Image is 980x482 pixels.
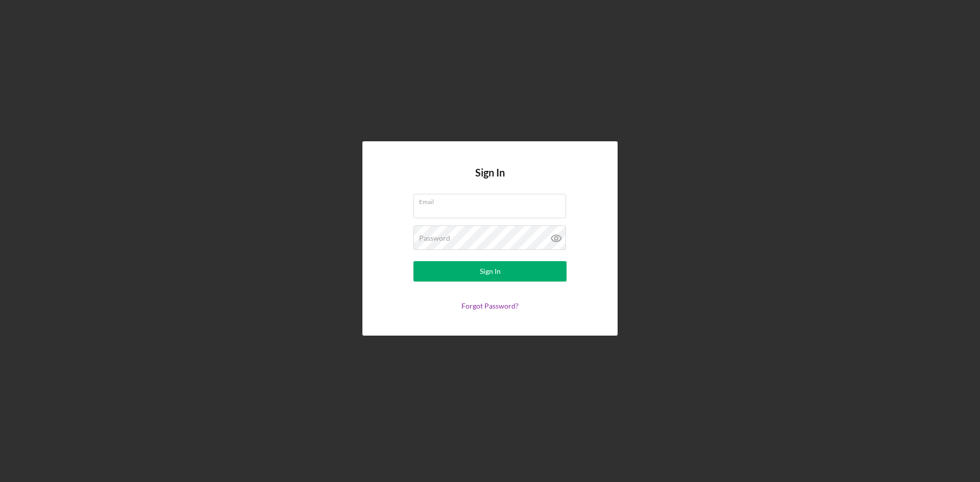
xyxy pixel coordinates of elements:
button: Sign In [413,261,567,282]
label: Password [419,234,450,242]
a: Forgot Password? [461,301,519,310]
div: Sign In [480,261,501,282]
label: Email [419,194,566,206]
h4: Sign In [475,167,505,194]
